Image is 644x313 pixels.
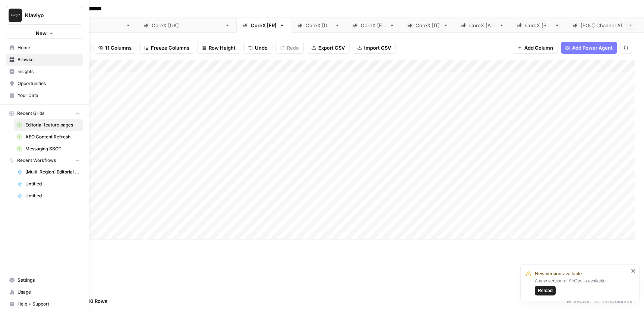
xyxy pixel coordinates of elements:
a: Messaging SSOT [14,143,83,155]
span: Reload [538,287,553,294]
a: CoreX [[GEOGRAPHIC_DATA]] [137,18,236,33]
button: Recent Workflows [6,155,83,166]
button: Export CSV [307,42,350,54]
span: Opportunities [18,80,80,87]
span: Insights [18,68,80,75]
div: CoreX [DE] [306,22,332,29]
div: CoreX [IT] [416,22,440,29]
button: close [631,268,636,274]
button: Add Power Agent [561,42,617,54]
a: CoreX [ES] [346,18,401,33]
span: Usage [18,289,80,295]
span: Add Column [524,44,553,51]
span: Redo [287,44,299,51]
span: Freeze Columns [151,44,189,51]
a: Insights [6,66,83,78]
span: Browse [18,56,80,63]
button: Redo [275,42,304,54]
div: CoreX [[GEOGRAPHIC_DATA]] [152,22,222,29]
span: Add 10 Rows [78,297,107,305]
button: Add Column [513,42,558,54]
span: Import CSV [364,44,391,51]
span: 11 Columns [105,44,132,51]
a: AEO Content Refresh [14,131,83,143]
span: Export CSV [318,44,345,51]
button: Recent Grids [6,108,83,119]
a: Untitled [14,190,83,202]
span: Your Data [18,92,80,99]
a: CoreX [SG] [511,18,566,33]
div: A new version of AirOps is available. [535,278,629,295]
span: Home [18,44,80,51]
span: Recent Workflows [17,157,56,164]
img: Klaviyo Logo [9,9,22,22]
button: Help + Support [6,298,83,310]
span: Help + Support [18,301,80,307]
span: Untitled [25,193,80,199]
a: Untitled [14,178,83,190]
div: CoreX [AU] [469,22,496,29]
span: Untitled [25,181,80,187]
a: Opportunities [6,78,83,90]
a: Home [6,42,83,54]
button: Workspace: Klaviyo [6,6,83,25]
button: New [6,28,83,39]
div: CoreX [SG] [525,22,552,29]
span: Row Height [209,44,236,51]
span: [Multi-Region] Editorial feature page [25,169,80,175]
span: Settings [18,277,80,284]
a: CoreX [FR] [236,18,291,33]
div: CoreX [ES] [361,22,386,29]
span: New version available [535,270,582,278]
button: 11 Columns [94,42,136,54]
a: Usage [6,286,83,298]
span: Undo [255,44,268,51]
span: AEO Content Refresh [25,134,80,140]
button: Freeze Columns [139,42,194,54]
span: Add Power Agent [572,44,613,51]
div: 11/11 Columns [592,295,635,307]
button: Import CSV [353,42,396,54]
a: Settings [6,274,83,286]
a: CoreX [IT] [401,18,455,33]
a: Editorial feature pages [14,119,83,131]
span: Messaging SSOT [25,145,80,152]
a: Your Data [6,90,83,101]
a: CoreX [DE] [291,18,346,33]
div: CoreX [FR] [251,22,277,29]
button: Reload [535,286,556,295]
button: Row Height [197,42,240,54]
span: Editorial feature pages [25,122,80,128]
a: CoreX [AU] [455,18,511,33]
a: [Multi-Region] Editorial feature page [14,166,83,178]
span: Klaviyo [25,12,70,19]
span: Recent Grids [17,110,44,117]
div: 8 Rows [564,295,592,307]
span: New [36,29,47,37]
a: Browse [6,54,83,66]
button: Undo [243,42,272,54]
